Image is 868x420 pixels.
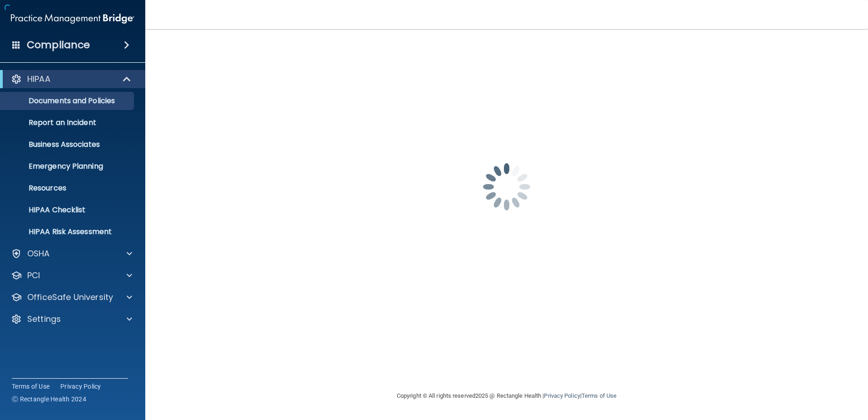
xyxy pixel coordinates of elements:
[11,292,132,303] a: OfficeSafe University
[11,248,132,259] a: OSHA
[27,39,90,51] h4: Compliance
[6,205,130,215] p: HIPAA Checklist
[6,162,130,171] p: Emergency Planning
[6,140,130,149] p: Business Associates
[27,248,50,259] p: OSHA
[6,227,130,236] p: HIPAA Risk Assessment
[12,382,49,391] a: Terms of Use
[11,270,132,281] a: PCI
[27,74,50,85] p: HIPAA
[341,381,672,410] div: Copyright © All rights reserved 2025 @ Rectangle Health | |
[27,270,40,281] p: PCI
[6,96,130,105] p: Documents and Policies
[27,292,113,303] p: OfficeSafe University
[6,184,130,193] p: Resources
[11,74,132,85] a: HIPAA
[12,395,86,404] span: Ⓒ Rectangle Health 2024
[60,382,101,391] a: Privacy Policy
[11,10,134,28] img: PMB logo
[6,118,130,127] p: Report an Incident
[544,392,580,399] a: Privacy Policy
[27,314,61,325] p: Settings
[582,392,616,399] a: Terms of Use
[11,314,132,325] a: Settings
[461,141,552,232] img: spinner.e123f6fc.gif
